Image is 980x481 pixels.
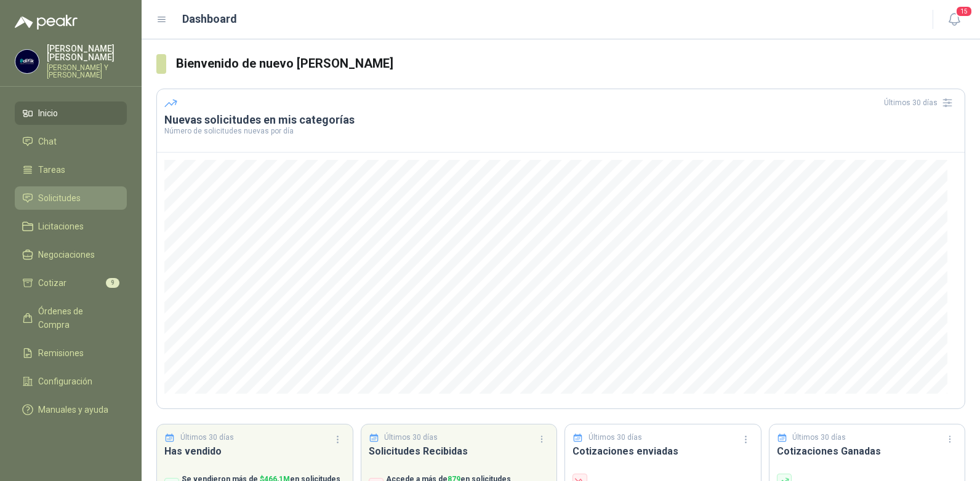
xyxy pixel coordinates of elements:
[164,443,345,459] h3: Has vendido
[47,64,127,79] p: [PERSON_NAME] Y [PERSON_NAME]
[15,370,127,393] a: Configuración
[38,191,81,205] span: Solicitudes
[38,346,84,360] span: Remisiones
[15,101,127,125] a: Inicio
[176,54,965,73] h3: Bienvenido de nuevo [PERSON_NAME]
[47,44,127,62] p: [PERSON_NAME] [PERSON_NAME]
[955,6,973,17] span: 15
[38,403,108,416] span: Manuales y ayuda
[38,276,66,290] span: Cotizar
[38,304,115,332] span: Órdenes de Compra
[38,135,57,148] span: Chat
[15,50,39,73] img: Company Logo
[180,432,234,443] p: Últimos 30 días
[384,432,438,443] p: Últimos 30 días
[182,10,237,28] h1: Dashboard
[943,9,965,31] button: 15
[572,443,753,459] h3: Cotizaciones enviadas
[15,300,127,336] a: Órdenes de Compra
[15,158,127,181] a: Tareas
[15,398,127,421] a: Manuales y ayuda
[38,106,58,120] span: Inicio
[15,15,78,30] img: Logo peakr
[777,443,958,459] h3: Cotizaciones Ganadas
[164,113,957,127] h3: Nuevas solicitudes en mis categorías
[15,271,127,295] a: Cotizar9
[15,215,127,238] a: Licitaciones
[792,432,846,443] p: Últimos 30 días
[15,341,127,365] a: Remisiones
[38,375,92,388] span: Configuración
[15,243,127,266] a: Negociaciones
[38,220,84,233] span: Licitaciones
[106,278,119,288] span: 9
[588,432,642,443] p: Últimos 30 días
[884,93,957,113] div: Últimos 30 días
[38,163,65,177] span: Tareas
[15,130,127,153] a: Chat
[164,127,957,135] p: Número de solicitudes nuevas por día
[15,186,127,210] a: Solicitudes
[38,248,95,261] span: Negociaciones
[369,443,550,459] h3: Solicitudes Recibidas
